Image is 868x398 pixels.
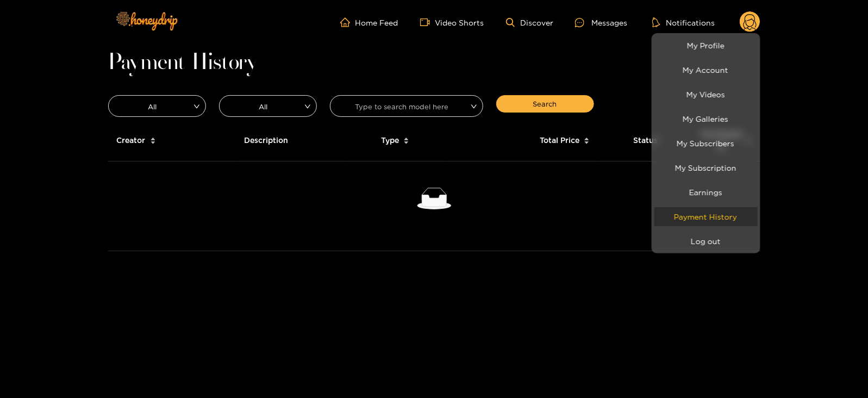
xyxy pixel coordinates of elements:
[654,36,758,55] a: My Profile
[654,109,758,128] a: My Galleries
[654,232,758,251] button: Log out
[654,85,758,104] a: My Videos
[654,183,758,202] a: Earnings
[654,134,758,153] a: My Subscribers
[654,158,758,177] a: My Subscription
[654,207,758,226] a: Payment History
[654,60,758,79] a: My Account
